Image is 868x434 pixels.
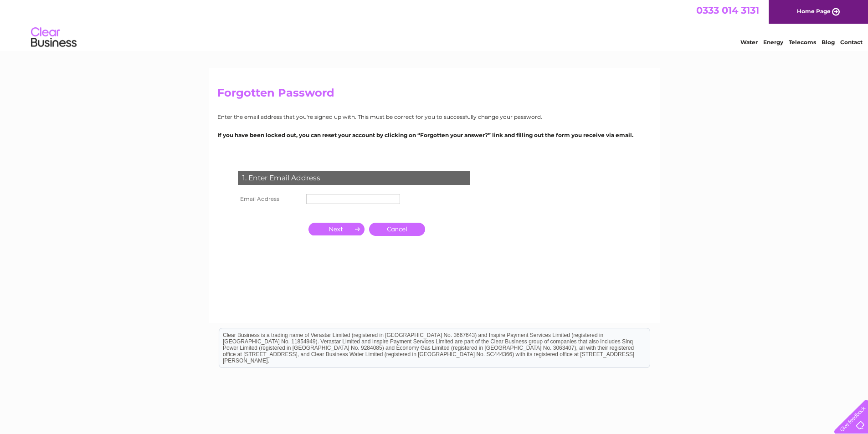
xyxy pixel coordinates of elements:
a: Energy [763,39,783,46]
div: 1. Enter Email Address [238,171,470,185]
div: Clear Business is a trading name of Verastar Limited (registered in [GEOGRAPHIC_DATA] No. 3667643... [219,5,650,44]
h2: Forgotten Password [217,87,651,104]
a: Blog [822,39,835,46]
img: logo.png [31,24,77,51]
p: If you have been locked out, you can reset your account by clicking on “Forgotten your answer?” l... [217,131,651,139]
a: Contact [840,39,863,46]
a: Cancel [369,223,425,236]
a: Telecoms [789,39,816,46]
a: 0333 014 3131 [696,5,759,16]
th: Email Address [236,192,304,206]
a: Water [740,39,758,46]
p: Enter the email address that you're signed up with. This must be correct for you to successfully ... [217,112,651,121]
